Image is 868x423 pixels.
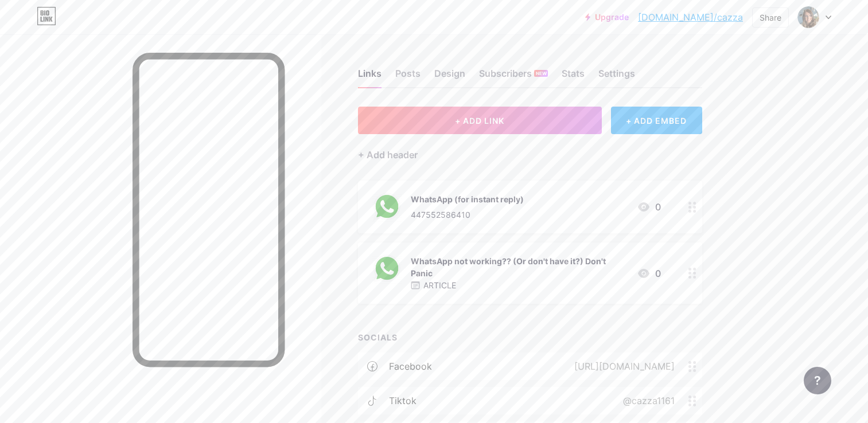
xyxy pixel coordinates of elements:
[760,11,781,23] div: Share
[455,116,504,126] span: + ADD LINK
[423,279,456,291] p: ARTICLE
[389,394,417,408] div: tiktok
[434,66,465,87] div: Design
[562,66,585,87] div: Stats
[358,107,602,134] button: + ADD LINK
[585,13,629,22] a: Upgrade
[536,70,547,77] span: NEW
[637,267,661,280] div: 0
[637,200,661,214] div: 0
[611,107,702,134] div: + ADD EMBED
[411,209,524,221] div: 447552586410
[598,66,635,87] div: Settings
[372,192,402,222] img: WhatsApp (for instant reply)
[372,254,402,284] img: WhatsApp not working?? (Or don't have it?) Don't Panic
[556,359,688,373] div: [URL][DOMAIN_NAME]
[479,66,548,87] div: Subscribers
[605,394,688,408] div: @cazza1161
[358,331,702,343] div: SOCIALS
[389,359,432,373] div: facebook
[358,66,382,87] div: Links
[411,255,628,279] div: WhatsApp not working?? (Or don't have it?) Don't Panic
[411,193,524,205] div: WhatsApp (for instant reply)
[797,6,819,28] img: cazza
[638,10,743,24] a: [DOMAIN_NAME]/cazza
[358,148,418,162] div: + Add header
[395,66,421,87] div: Posts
